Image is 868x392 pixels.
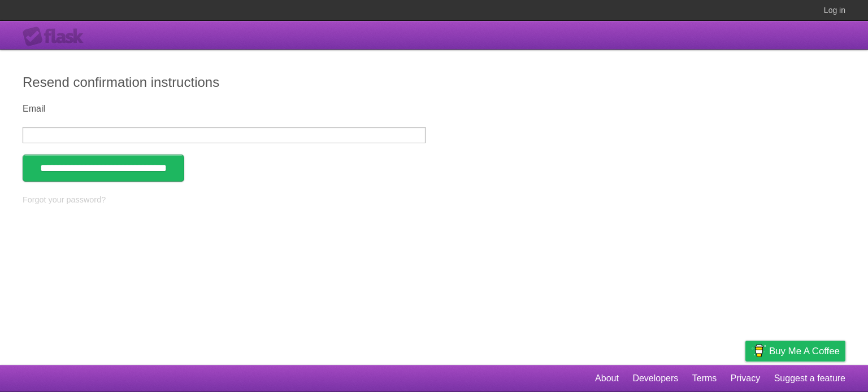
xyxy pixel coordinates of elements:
[632,368,678,389] a: Developers
[23,27,90,47] div: Flask
[769,341,840,361] span: Buy me a coffee
[731,368,760,389] a: Privacy
[23,104,426,114] label: Email
[23,72,845,93] h2: Resend confirmation instructions
[23,195,106,204] a: Forgot your password?
[751,341,766,360] img: Buy me a coffee
[595,368,619,389] a: About
[745,341,845,362] a: Buy me a coffee
[774,368,845,389] a: Suggest a feature
[692,368,717,389] a: Terms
